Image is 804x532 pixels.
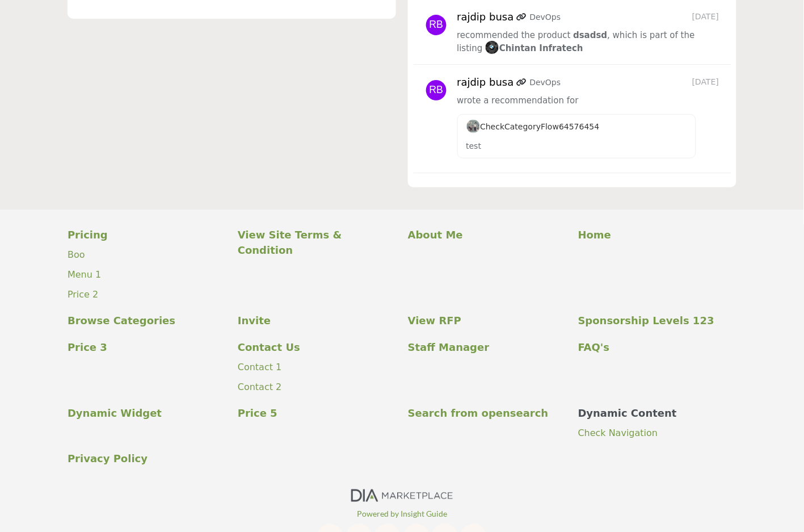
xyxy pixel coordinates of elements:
[466,140,687,152] p: test
[457,76,514,89] h5: rajdip busa
[238,382,282,392] a: Contact 2
[408,313,566,328] a: View RFP
[68,289,98,300] a: Price 2
[457,30,571,40] span: recommended the product
[457,30,695,54] span: , which is part of the listing
[68,340,226,355] a: Price 3
[457,95,579,106] span: wrote a recommendation for
[530,77,561,89] p: DevOps
[466,119,481,133] img: image
[485,41,583,56] a: imageChintan Infratech
[457,11,514,23] h5: rajdip busa
[68,269,101,280] a: Menu 1
[692,76,722,88] span: [DATE]
[578,428,658,438] a: Check Navigation
[351,489,453,502] img: No Site Logo
[68,249,85,260] a: Boo
[408,340,566,355] a: Staff Manager
[578,405,736,421] a: Dynamic Content
[238,313,396,328] a: Invite
[68,405,226,421] a: Dynamic Widget
[466,122,600,131] a: imageCheckCategoryFlow64576454
[578,227,736,242] a: Home
[68,313,226,328] a: Browse Categories
[68,227,226,242] a: Pricing
[408,405,566,421] a: Search from opensearch
[574,30,608,40] a: dsadsd
[238,227,396,258] a: View Site Terms & Condition
[238,340,396,355] a: Contact Us
[408,227,566,242] a: About Me
[692,11,722,23] span: [DATE]
[238,362,282,372] a: Contact 1
[485,43,583,53] span: Chintan Infratech
[466,122,600,131] span: CheckCategoryFlow64576454
[357,509,447,519] a: Powered by Insight Guide
[422,76,451,104] img: avtar-image
[578,340,736,355] a: FAQ's
[68,451,226,467] a: Privacy Policy
[578,313,736,328] a: Sponsorship Levels 123
[485,40,499,55] img: image
[530,11,561,23] p: DevOps
[422,11,451,39] img: avtar-image
[238,405,396,421] a: Price 5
